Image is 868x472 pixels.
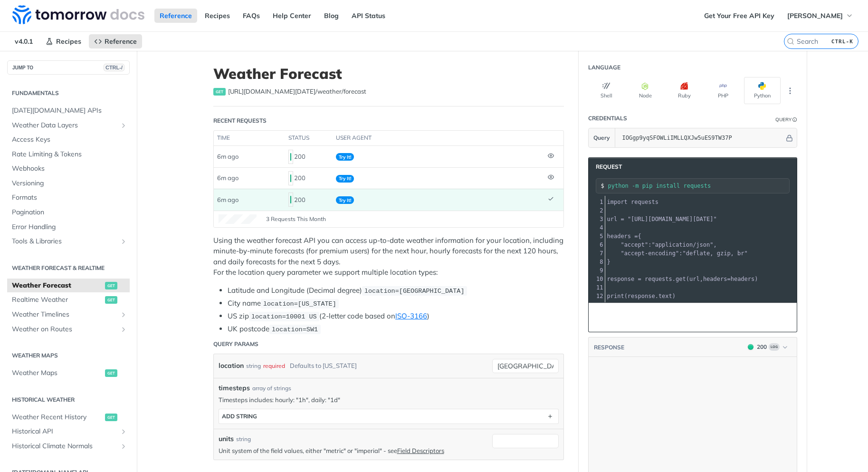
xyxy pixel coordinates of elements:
[12,237,117,246] span: Tools & Libraries
[263,300,336,308] span: location=[US_STATE]
[7,395,130,404] h2: Historical Weather
[228,298,564,309] li: City name
[703,276,727,282] span: headers
[7,89,130,97] h2: Fundamentals
[217,153,238,160] span: 6m ago
[757,343,767,351] div: 200
[12,135,127,144] span: Access Keys
[748,344,754,350] span: 200
[589,232,605,241] div: 5
[607,293,676,299] span: ( . )
[676,276,686,282] span: get
[783,84,797,98] button: More Languages
[620,241,648,248] span: "accept"
[627,77,664,104] button: Node
[7,162,130,176] a: Webhooks
[589,223,605,232] div: 4
[792,117,797,122] i: Information
[589,258,605,266] div: 8
[607,276,635,282] span: response
[589,275,605,283] div: 10
[7,176,130,191] a: Versioning
[12,222,127,232] span: Error Handling
[7,439,130,453] a: Historical Climate NormalsShow subpages for Historical Climate Normals
[607,233,631,240] span: headers
[628,216,717,222] span: "[URL][DOMAIN_NAME][DATE]"
[589,241,605,249] div: 6
[154,9,197,23] a: Reference
[7,147,130,162] a: Rate Limiting & Tokens
[219,409,558,424] button: ADD string
[228,324,564,335] li: UK postcode
[607,276,758,282] span: . ( , )
[333,131,544,146] th: user agent
[7,104,130,118] a: [DATE][DOMAIN_NAME] APIs
[7,264,130,272] h2: Weather Forecast & realtime
[7,410,130,424] a: Weather Recent Historyget
[7,220,130,234] a: Error Handling
[120,443,127,450] button: Show subpages for Historical Climate Normals
[105,37,137,46] span: Reference
[213,340,258,348] div: Query Params
[222,413,257,420] div: ADD string
[12,164,127,173] span: Webhooks
[593,134,610,142] span: Query
[56,37,81,46] span: Recipes
[589,283,605,292] div: 11
[12,179,127,188] span: Versioning
[631,199,658,205] span: requests
[336,196,354,204] span: Try It!
[288,170,328,186] div: 200
[12,413,103,422] span: Weather Recent History
[705,77,742,104] button: PHP
[787,38,794,45] svg: Search
[213,235,564,278] p: Using the weather forecast API you can access up-to-date weather information for your location, i...
[7,424,130,439] a: Historical APIShow subpages for Historical API
[12,368,103,378] span: Weather Maps
[769,343,780,351] span: Log
[784,133,794,143] button: Hide
[120,238,127,245] button: Show subpages for Tools & Libraries
[744,77,781,104] button: Python
[12,310,117,319] span: Weather Timelines
[213,88,226,96] span: get
[7,293,130,307] a: Realtime Weatherget
[620,216,624,222] span: =
[246,359,261,373] div: string
[743,342,792,352] button: 200200Log
[12,5,144,24] img: Tomorrow.io Weather API Docs
[40,34,86,48] a: Recipes
[689,276,700,282] span: url
[252,384,291,393] div: array of strings
[219,214,257,224] canvas: Line Graph
[120,122,127,129] button: Show subpages for Weather Data Layers
[7,191,130,205] a: Formats
[105,369,117,377] span: get
[213,116,267,125] div: Recent Requests
[120,311,127,318] button: Show subpages for Weather Timelines
[228,285,564,296] li: Latitude and Longitude (Decimal degree)
[7,322,130,337] a: Weather on RoutesShow subpages for Weather on Routes
[658,293,672,299] span: text
[290,174,291,182] span: 200
[336,175,354,183] span: Try It!
[214,131,285,146] th: time
[731,276,755,282] span: headers
[628,293,655,299] span: response
[607,233,641,240] span: {
[120,428,127,435] button: Show subpages for Historical API
[638,276,641,282] span: =
[727,312,784,323] span: Replay Request
[217,196,238,203] span: 6m ago
[7,366,130,380] a: Weather Mapsget
[775,116,792,123] div: Query
[12,281,103,290] span: Weather Forecast
[12,325,117,334] span: Weather on Routes
[200,9,235,23] a: Recipes
[607,250,748,257] span: :
[591,163,622,171] span: Request
[7,351,130,360] h2: Weather Maps
[290,359,357,373] div: Defaults to [US_STATE]
[219,395,559,404] p: Timesteps includes: hourly: "1h", daily: "1d"
[290,153,291,161] span: 200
